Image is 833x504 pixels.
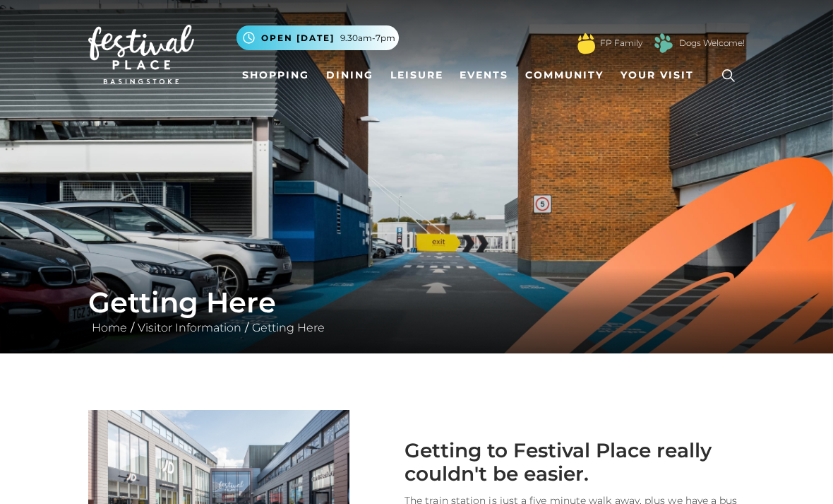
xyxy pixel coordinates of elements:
img: Festival Place Logo [88,25,194,84]
h1: Getting Here [88,286,745,320]
button: Open [DATE] 9.30am-7pm [236,25,399,50]
a: Your Visit [615,62,707,88]
a: Leisure [385,62,449,88]
a: Community [520,62,609,88]
a: Visitor Information [134,321,245,334]
div: / / [78,286,755,336]
h2: Getting to Festival Place really couldn't be easier. [371,439,724,486]
a: FP Family [600,37,642,49]
span: Your Visit [621,68,694,83]
a: Dogs Welcome! [679,37,745,49]
a: Getting Here [248,321,328,334]
a: Events [454,62,514,88]
span: 9.30am-7pm [340,32,395,45]
a: Shopping [236,62,315,88]
span: Open [DATE] [261,32,335,45]
a: Dining [320,62,379,88]
a: Home [88,321,131,334]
